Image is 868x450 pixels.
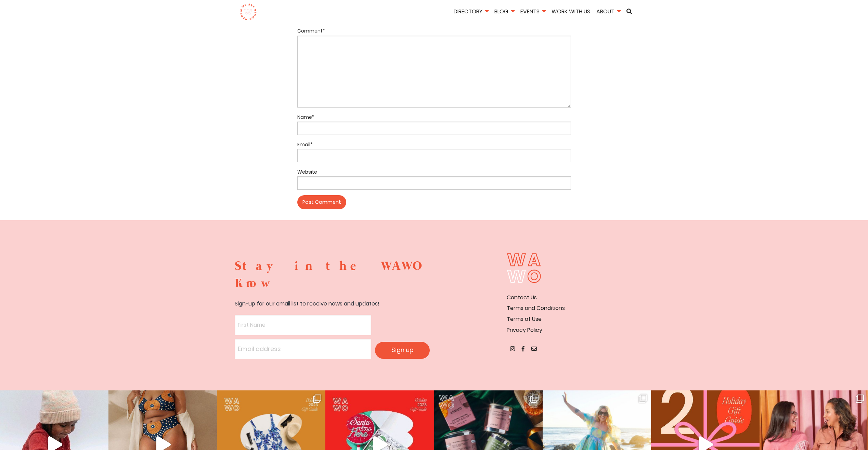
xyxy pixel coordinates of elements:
[297,113,571,122] label: Name
[624,9,634,14] a: Search
[239,3,257,21] img: logo
[451,7,491,17] li: Directory
[297,195,347,209] input: Post Comment
[235,258,430,292] h3: Stay in the WAWO Know
[492,8,517,15] a: Blog
[297,168,571,176] label: Website
[530,395,539,403] svg: Clone
[549,8,593,15] a: Work With Us
[451,8,491,15] a: Directory
[507,315,542,323] a: Terms of Use
[297,140,571,149] label: Email
[507,293,537,301] a: Contact Us
[235,315,371,335] input: First Name
[235,339,371,359] input: Email address
[856,395,864,403] svg: Clone
[375,342,430,359] input: Sign up
[507,326,542,334] a: Privacy Policy
[235,299,430,308] p: Sign-up for our email list to receive news and updates!
[594,8,623,15] a: About
[507,304,565,312] a: Terms and Conditions
[492,7,517,17] li: Blog
[297,27,571,35] label: Comment
[518,7,548,17] li: Events
[313,395,321,403] svg: Clone
[639,395,647,403] svg: Clone
[594,7,623,17] li: About
[518,8,548,15] a: Events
